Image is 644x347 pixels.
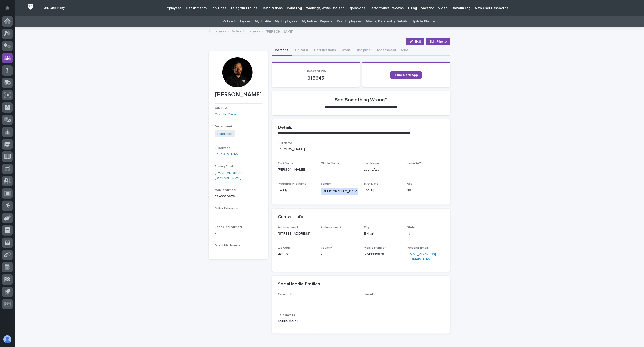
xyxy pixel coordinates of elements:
[302,16,332,27] a: My Indirect Reports
[215,125,232,128] span: Department
[321,252,358,257] p: -
[215,112,236,117] a: On-Site Crew
[364,162,379,165] span: Last Name
[278,252,315,257] p: 46516
[278,188,315,193] p: Teddy
[278,314,295,317] span: Telegram ID
[278,214,303,220] h2: Contact Info
[2,334,13,345] button: users-avatar
[321,226,342,229] span: Address Line 2
[215,195,235,198] a: 5743336878
[292,45,311,56] button: Uniform
[215,147,230,150] span: Supervisor
[215,189,236,192] span: Mobile Number
[215,165,234,168] span: Primary Email
[364,226,370,229] span: City
[215,152,241,157] a: [PERSON_NAME]
[255,16,271,27] a: My Profile
[215,207,238,210] span: Office Extension
[394,73,418,77] span: Time Card App
[278,293,292,296] span: Facebook
[321,167,358,172] p: -
[278,147,444,152] p: [PERSON_NAME]
[321,246,332,249] span: Country
[278,231,315,236] p: [STREET_ADDRESS]
[272,45,292,56] button: Personal
[364,298,444,303] p: -
[321,162,340,165] span: Middle Name
[278,142,292,145] span: Full Name
[364,253,384,256] a: 5743336878
[364,182,379,185] span: Birth Date
[353,45,374,56] button: Discipline
[407,182,413,185] span: Age
[407,231,444,236] p: IN
[407,253,436,261] a: [EMAIL_ADDRESS][DOMAIN_NAME]
[311,45,339,56] button: Certifications
[426,38,450,45] button: Edit Photo
[278,125,292,131] h2: Details
[366,16,407,27] a: Missing Personality Details
[407,226,415,229] span: State
[364,188,401,193] p: [DATE]
[337,16,362,27] a: Past Employees
[407,246,428,249] span: Personal Email
[278,246,291,249] span: Zip Code
[215,171,244,180] a: [EMAIL_ADDRESS][DOMAIN_NAME]
[430,39,447,44] span: Edit Photo
[278,282,320,287] h2: Social Media Profiles
[266,29,293,34] p: [PERSON_NAME]
[278,226,298,229] span: Address Line 1
[335,97,387,103] h2: See Something Wrong?
[6,6,13,14] div: Notifications
[223,16,251,27] a: Active Employees
[321,231,358,236] p: -
[215,107,227,110] span: Job Title
[364,167,401,172] p: LuangAsa
[278,167,315,172] p: [PERSON_NAME]
[278,182,306,185] span: Preferred Nickname
[215,226,242,229] span: Speed Dial Number
[44,6,65,10] h2: 04. Directory
[412,16,435,27] a: Update Photos
[275,16,297,27] a: My Employees
[407,167,444,172] p: -
[232,28,260,34] a: Active Employees
[321,188,360,195] div: [DEMOGRAPHIC_DATA]
[364,293,376,296] span: LinkedIn
[339,45,353,56] button: Work
[407,188,444,193] p: 38
[278,298,358,303] p: -
[215,91,262,98] p: [PERSON_NAME]
[374,45,411,56] button: Assessment Plaque
[278,162,293,165] span: First Name
[321,182,331,185] span: gender
[407,162,423,165] span: nameSuffix
[364,231,401,236] p: Elkhart
[278,75,354,81] p: 815645
[26,2,35,11] img: Workspace Logo
[215,212,262,218] p: -
[278,319,358,324] p: 6588536574
[305,69,327,73] span: Timecard PIN
[406,38,424,45] button: Edit
[390,71,422,79] a: Time Card App
[215,244,241,247] span: Direct Dial Number
[364,246,386,249] span: Mobile Number
[415,40,421,43] span: Edit
[2,3,13,13] button: Notifications
[209,28,226,34] a: Employees
[215,231,262,236] p: -
[217,131,233,136] a: Installation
